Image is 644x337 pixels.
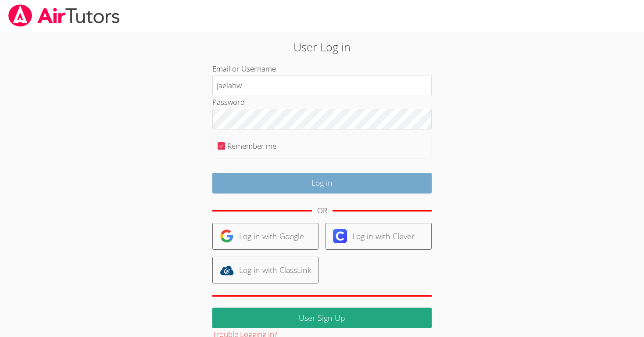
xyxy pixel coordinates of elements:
label: Remember me [227,141,276,151]
label: Password [212,97,245,107]
div: OR [317,204,327,217]
input: Log in [212,173,432,194]
a: Log in with Google [212,223,318,250]
img: google-logo-50288ca7cdecda66e5e0955fdab243c47b7ad437acaf1139b6f446037453330a.svg [220,229,234,243]
a: User Sign Up [212,308,432,328]
h2: User Log in [148,39,496,55]
a: Log in with Clever [326,223,432,250]
img: classlink-logo-d6bb404cc1216ec64c9a2012d9dc4662098be43eaf13dc465df04b49fa7ab582.svg [220,263,234,277]
a: Log in with ClassLink [212,257,318,283]
img: airtutors_banner-c4298cdbf04f3fff15de1276eac7730deb9818008684d7c2e4769d2f7ddbe033.png [7,4,121,27]
img: clever-logo-6eab21bc6e7a338710f1a6ff85c0baf02591cd810cc4098c63d3a4b26e2feb20.svg [333,229,347,243]
label: Email or Username [212,64,276,74]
